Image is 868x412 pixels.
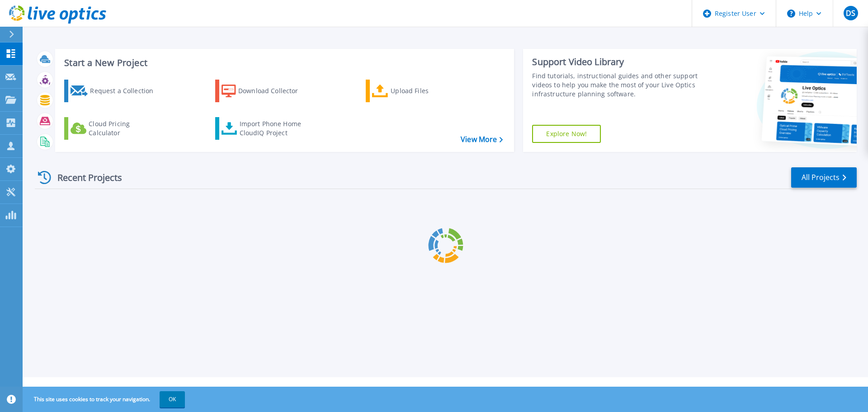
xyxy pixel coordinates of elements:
[64,58,503,68] h3: Start a New Project
[366,80,467,102] a: Upload Files
[532,56,702,68] div: Support Video Library
[846,9,855,17] span: DS
[461,135,503,144] a: View More
[90,82,162,100] div: Request a Collection
[215,80,316,102] a: Download Collector
[238,82,311,100] div: Download Collector
[532,71,702,99] div: Find tutorials, instructional guides and other support videos to help you make the most of your L...
[64,117,165,140] a: Cloud Pricing Calculator
[89,119,161,137] div: Cloud Pricing Calculator
[532,125,601,143] a: Explore Now!
[35,166,134,189] div: Recent Projects
[25,391,185,407] span: This site uses cookies to track your navigation.
[791,167,857,188] a: All Projects
[64,80,165,102] a: Request a Collection
[391,82,463,100] div: Upload Files
[240,119,310,137] div: Import Phone Home CloudIQ Project
[160,391,185,407] button: OK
